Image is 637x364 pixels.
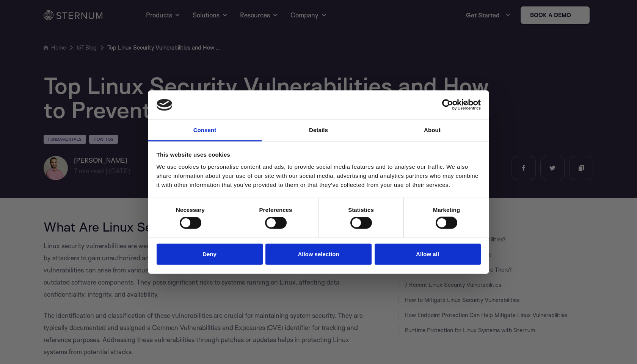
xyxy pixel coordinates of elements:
iframe: Popup CTA [170,79,467,285]
a: Usercentrics Cookiebot - opens in a new window [414,99,481,110]
strong: Marketing [433,207,460,213]
strong: Statistics [348,207,374,213]
img: logo [157,99,173,111]
a: Consent [148,120,262,142]
strong: Preferences [259,207,292,213]
a: About [375,120,489,142]
strong: Necessary [176,207,205,213]
button: Allow all [375,243,481,265]
div: This website uses cookies [157,150,481,159]
button: Allow selection [265,243,372,265]
button: Deny [157,243,263,265]
a: Details [262,120,375,142]
div: We use cookies to personalise content and ads, to provide social media features and to analyse ou... [157,162,481,190]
